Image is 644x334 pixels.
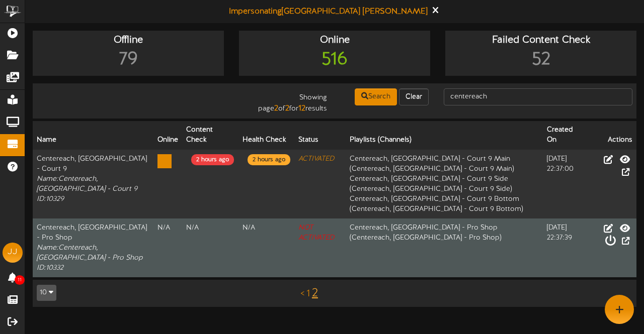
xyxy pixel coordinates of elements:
[182,218,238,277] td: N/A
[248,154,290,165] div: 2 hours ago
[233,87,335,115] div: Showing page of for results
[543,121,587,150] th: Created On
[35,47,221,73] div: 79
[399,88,429,105] button: Clear
[448,33,634,48] div: Failed Content Check
[274,104,278,113] strong: 2
[543,218,587,277] td: [DATE] 22:37:39
[238,121,294,150] th: Health Check
[300,288,304,299] a: <
[448,47,634,73] div: 52
[15,275,25,285] span: 11
[153,218,182,277] td: N/A
[444,88,632,105] input: -- Search --
[242,33,428,48] div: Online
[238,218,294,277] td: N/A
[37,264,63,272] i: ID: 10332
[298,155,334,163] i: ACTIVATED
[587,121,636,150] th: Actions
[306,288,310,299] a: 1
[298,104,305,113] strong: 12
[346,150,543,219] td: Centereach, [GEOGRAPHIC_DATA] - Court 9 Main ( Centereach, [GEOGRAPHIC_DATA] - Court 9 Main ) Cen...
[242,47,428,73] div: 516
[37,195,64,203] i: ID: 10329
[543,150,587,219] td: [DATE] 22:37:00
[285,104,289,113] strong: 2
[298,224,334,242] i: NOT ACTIVATED
[33,218,153,277] td: Centereach, [GEOGRAPHIC_DATA] - Pro Shop
[3,243,23,263] div: JJ
[33,150,153,219] td: Centereach, [GEOGRAPHIC_DATA] - Court 9
[346,218,543,277] td: Centereach, [GEOGRAPHIC_DATA] - Pro Shop ( Centereach, [GEOGRAPHIC_DATA] - Pro Shop )
[37,285,56,301] button: 10
[355,88,397,105] button: Search
[312,287,318,300] a: 2
[35,33,221,48] div: Offline
[182,121,238,150] th: Content Check
[33,121,153,150] th: Name
[153,121,182,150] th: Online
[346,121,543,150] th: Playlists (Channels)
[294,121,345,150] th: Status
[37,175,137,193] i: Name: Centereach, [GEOGRAPHIC_DATA] - Court 9
[191,154,234,165] div: 2 hours ago
[37,244,143,262] i: Name: Centereach, [GEOGRAPHIC_DATA] - Pro Shop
